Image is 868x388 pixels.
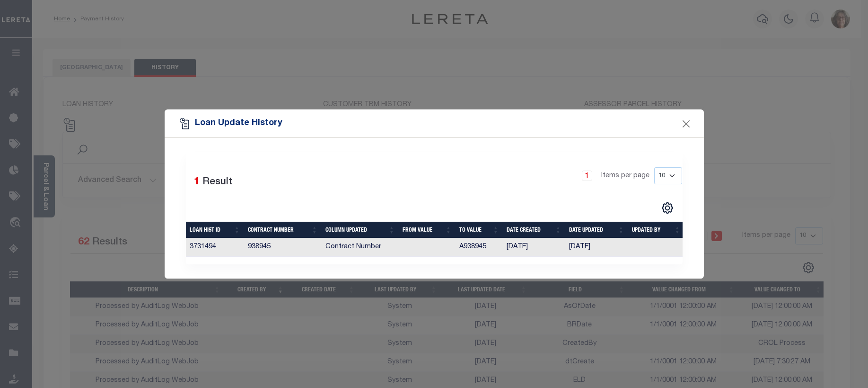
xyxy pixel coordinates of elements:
[179,117,282,130] h5: Loan Update History
[601,171,649,181] span: Items per page
[456,222,503,238] th: To Value: activate to sort column ascending
[399,222,456,238] th: From Value: activate to sort column ascending
[202,175,232,190] label: Result
[680,117,692,130] button: Close
[503,238,565,257] td: [DATE]
[186,222,244,238] th: Loan Hist Id: activate to sort column ascending
[322,222,399,238] th: Column Updated: activate to sort column ascending
[244,222,322,238] th: Contract Number: activate to sort column ascending
[244,238,322,257] td: 938945
[322,238,399,257] td: Contract Number
[503,222,565,238] th: Date Created: activate to sort column ascending
[179,118,190,129] img: TBMID%20History.svg
[565,238,628,257] td: [DATE]
[194,177,200,187] span: 1
[628,222,684,238] th: Updated By: activate to sort column ascending
[186,238,244,257] td: 3731494
[565,222,628,238] th: Date Updated: activate to sort column ascending
[582,171,592,181] a: 1
[456,238,503,257] td: A938945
